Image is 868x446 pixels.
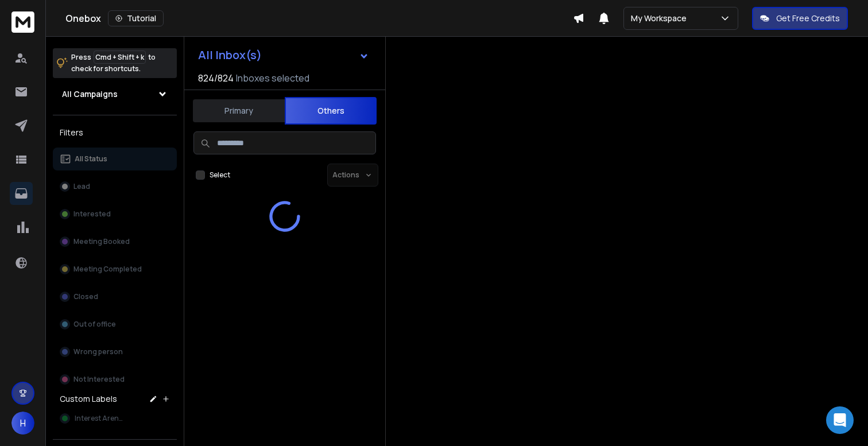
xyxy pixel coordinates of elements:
[285,97,377,125] button: Others
[236,71,309,85] h3: Inboxes selected
[53,125,177,141] h3: Filters
[11,412,34,435] button: H
[198,49,262,61] h1: All Inbox(s)
[189,44,378,67] button: All Inbox(s)
[776,13,840,24] p: Get Free Credits
[193,98,285,123] button: Primary
[826,406,854,434] div: Open Intercom Messenger
[198,71,234,85] span: 824 / 824
[60,393,117,405] h3: Custom Labels
[94,51,146,64] span: Cmd + Shift + k
[210,170,230,180] label: Select
[65,10,573,26] div: Onebox
[53,83,177,106] button: All Campaigns
[108,10,164,26] button: Tutorial
[631,13,691,24] p: My Workspace
[752,7,848,30] button: Get Free Credits
[62,88,118,100] h1: All Campaigns
[71,52,156,75] p: Press to check for shortcuts.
